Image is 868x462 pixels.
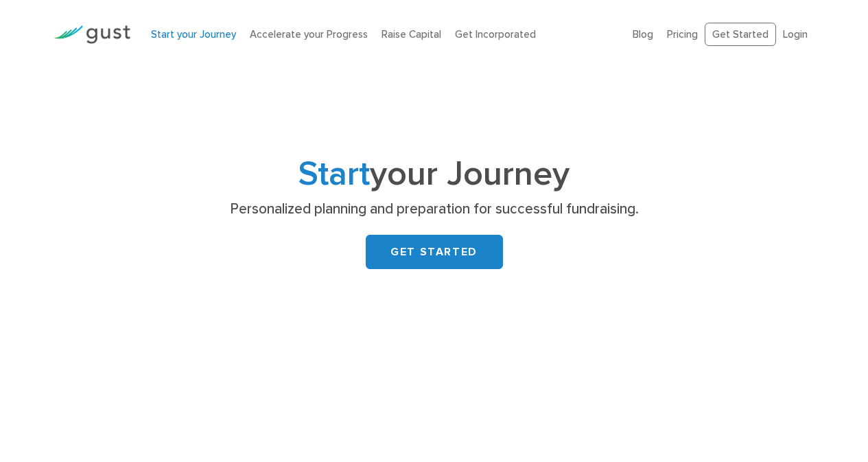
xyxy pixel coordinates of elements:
img: Gust Logo [54,25,130,44]
span: Start [298,154,370,194]
p: Personalized planning and preparation for successful fundraising. [168,200,700,219]
a: Start your Journey [151,28,236,41]
a: Get Started [705,23,776,47]
a: GET STARTED [366,235,503,269]
a: Get Incorporated [455,28,536,41]
h1: your Journey [163,159,705,190]
a: Pricing [667,28,698,41]
a: Login [783,28,808,41]
a: Accelerate your Progress [250,28,368,41]
a: Raise Capital [382,28,441,41]
a: Blog [633,28,653,41]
